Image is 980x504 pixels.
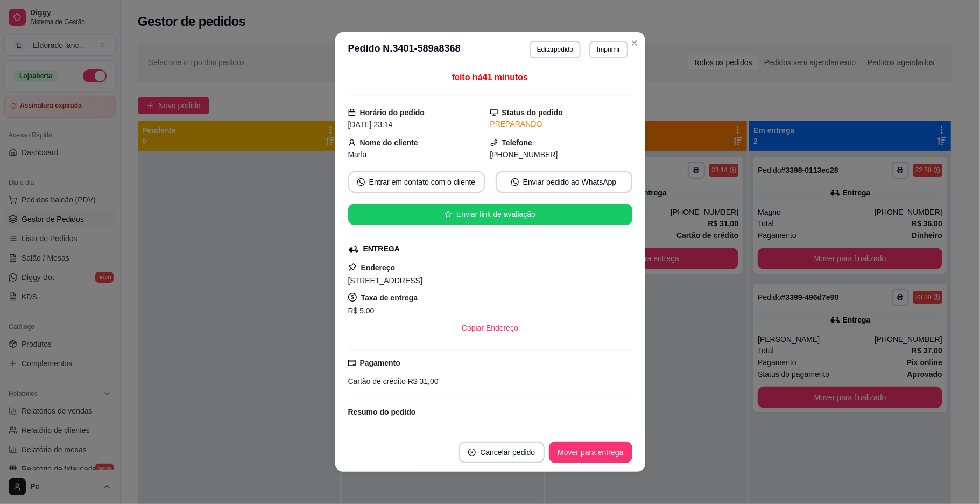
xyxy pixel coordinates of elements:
strong: Telefone [502,138,533,147]
button: close-circleCancelar pedido [459,442,545,463]
span: Marla [348,150,367,159]
span: whats-app [357,178,365,186]
button: whats-appEnviar pedido ao WhatsApp [496,171,632,193]
button: whats-appEntrar em contato com o cliente [348,171,485,193]
span: [DATE] 23:14 [348,120,393,129]
h3: Pedido N. 3401-589a8368 [348,41,461,58]
strong: Taxa de entrega [361,293,418,302]
strong: Pagamento [360,359,400,367]
strong: Nome do cliente [360,138,418,147]
span: pushpin [348,263,357,271]
span: phone [490,139,498,146]
strong: Status do pedido [502,108,563,117]
span: [PHONE_NUMBER] [490,150,558,159]
span: credit-card [348,359,356,367]
span: close-circle [468,449,476,456]
span: user [348,139,356,146]
span: dollar [348,293,357,302]
button: starEnviar link de avaliação [348,204,632,225]
span: R$ 31,00 [406,377,439,386]
button: Copiar Endereço [453,317,527,339]
span: star [445,211,452,218]
span: Cartão de crédito [348,377,406,386]
strong: Resumo do pedido [348,408,416,416]
button: Close [626,34,643,52]
span: whats-app [511,178,519,186]
strong: Horário do pedido [360,108,425,117]
div: PREPARANDO [490,118,632,130]
button: Mover para entrega [549,442,632,463]
button: Imprimir [589,41,628,58]
span: feito há 41 minutos [452,73,528,82]
button: Editarpedido [530,41,581,58]
span: [STREET_ADDRESS] [348,276,422,285]
span: calendar [348,109,356,116]
span: R$ 5,00 [348,306,375,315]
strong: Endereço [361,263,396,272]
span: desktop [490,109,498,116]
div: ENTREGA [363,243,400,255]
